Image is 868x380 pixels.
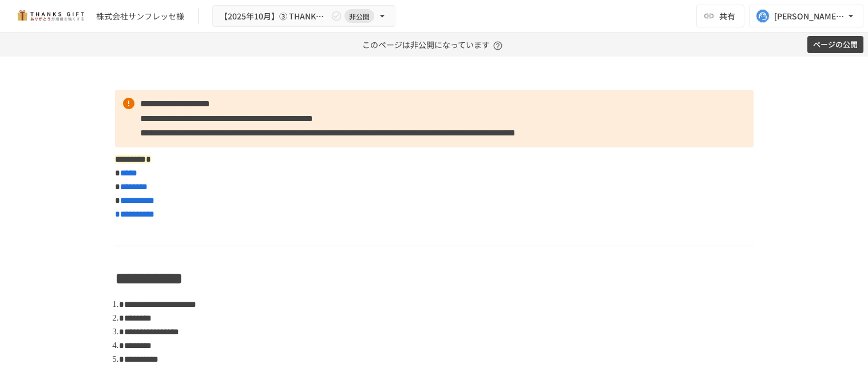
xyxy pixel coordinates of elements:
button: 共有 [696,5,744,27]
span: 【2025年10月】➂ THANKS GIFT操作説明/THANKS GIFT[PERSON_NAME] [220,9,328,23]
div: 株式会社サンフレッセ様 [96,10,184,22]
button: [PERSON_NAME][EMAIL_ADDRESS][DOMAIN_NAME] [749,5,863,27]
button: 【2025年10月】➂ THANKS GIFT操作説明/THANKS GIFT[PERSON_NAME]非公開 [212,5,395,27]
div: [PERSON_NAME][EMAIL_ADDRESS][DOMAIN_NAME] [774,9,845,23]
img: mMP1OxWUAhQbsRWCurg7vIHe5HqDpP7qZo7fRoNLXQh [14,7,87,25]
p: このページは非公開になっています [362,33,506,57]
button: ページの公開 [807,36,863,54]
span: 共有 [719,10,735,22]
span: 非公開 [344,10,374,22]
